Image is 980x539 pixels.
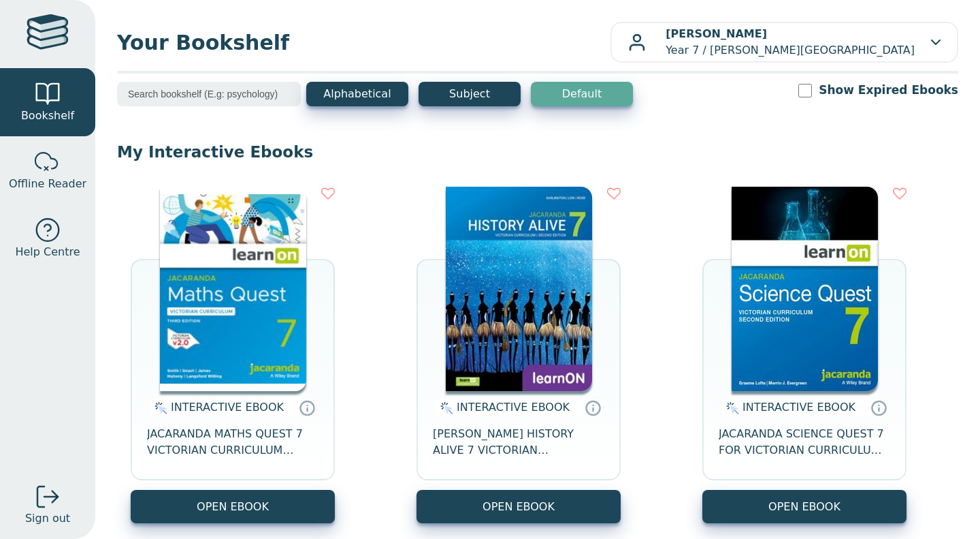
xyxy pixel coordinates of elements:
[819,82,958,99] label: Show Expired Ebooks
[117,27,610,58] span: Your Bookshelf
[419,82,521,106] button: Subject
[299,399,315,416] a: Interactive eBooks are accessed online via the publisher’s portal. They contain interactive resou...
[117,142,958,162] p: My Interactive Ebooks
[585,399,601,416] a: Interactive eBooks are accessed online via the publisher’s portal. They contain interactive resou...
[15,244,80,260] span: Help Centre
[9,176,86,192] span: Offline Reader
[171,401,284,414] span: INTERACTIVE EBOOK
[446,187,592,391] img: d4781fba-7f91-e911-a97e-0272d098c78b.jpg
[722,400,739,416] img: interactive.svg
[531,82,633,106] button: Default
[666,26,915,59] p: Year 7 / [PERSON_NAME][GEOGRAPHIC_DATA]
[666,27,767,40] b: [PERSON_NAME]
[160,187,306,391] img: b87b3e28-4171-4aeb-a345-7fa4fe4e6e25.jpg
[610,22,958,63] button: [PERSON_NAME]Year 7 / [PERSON_NAME][GEOGRAPHIC_DATA]
[131,490,335,523] button: OPEN EBOOK
[732,187,878,391] img: 329c5ec2-5188-ea11-a992-0272d098c78b.jpg
[719,426,890,459] span: JACARANDA SCIENCE QUEST 7 FOR VICTORIAN CURRICULUM LEARNON 2E EBOOK
[416,490,621,523] button: OPEN EBOOK
[306,82,408,106] button: Alphabetical
[457,401,570,414] span: INTERACTIVE EBOOK
[25,510,70,527] span: Sign out
[147,426,318,459] span: JACARANDA MATHS QUEST 7 VICTORIAN CURRICULUM LEARNON EBOOK 3E
[117,82,301,106] input: Search bookshelf (E.g: psychology)
[21,108,74,124] span: Bookshelf
[436,400,453,416] img: interactive.svg
[433,426,604,459] span: [PERSON_NAME] HISTORY ALIVE 7 VICTORIAN CURRICULUM LEARNON EBOOK 2E
[742,401,855,414] span: INTERACTIVE EBOOK
[150,400,167,416] img: interactive.svg
[870,399,887,416] a: Interactive eBooks are accessed online via the publisher’s portal. They contain interactive resou...
[702,490,906,523] button: OPEN EBOOK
